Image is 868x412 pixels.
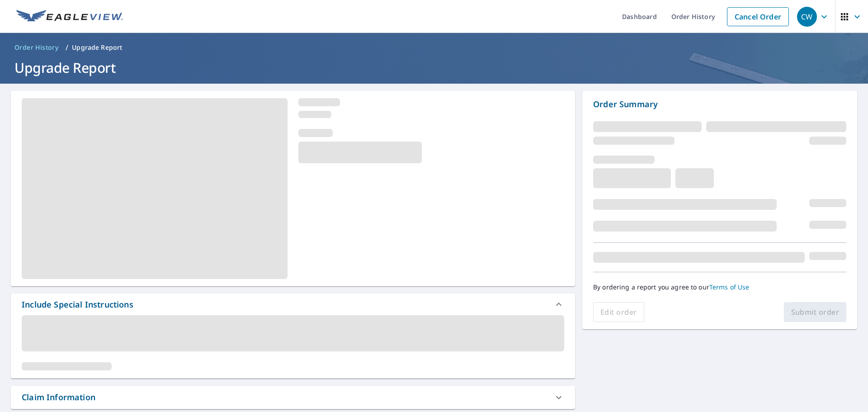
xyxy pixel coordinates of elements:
[797,7,817,27] div: CW
[14,43,58,52] span: Order History
[593,283,846,291] p: By ordering a report you agree to our
[709,283,750,291] a: Terms of Use
[11,40,62,55] a: Order History
[593,98,846,110] p: Order Summary
[72,43,122,52] p: Upgrade Report
[11,40,857,55] nav: breadcrumb
[11,294,575,315] div: Include Special Instructions
[22,391,95,403] div: Claim Information
[22,298,133,311] div: Include Special Instructions
[727,7,789,26] a: Cancel Order
[11,386,575,409] div: Claim Information
[16,10,123,24] img: EV Logo
[11,58,857,77] h1: Upgrade Report
[66,42,68,53] li: /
